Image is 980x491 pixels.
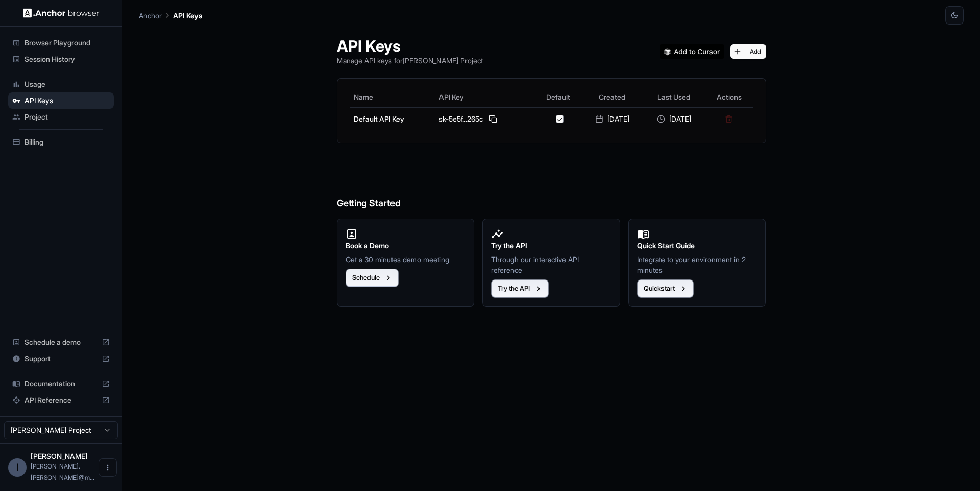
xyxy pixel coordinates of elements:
[8,134,114,150] div: Billing
[487,113,499,125] button: Copy API key
[534,87,581,107] th: Default
[585,114,639,124] div: [DATE]
[24,137,110,147] span: Billing
[23,8,100,18] img: Anchor Logo
[660,44,724,59] img: Add anchorbrowser MCP server to Cursor
[99,458,117,477] button: Open menu
[491,240,611,251] h2: Try the API
[139,10,202,21] nav: breadcrumb
[435,87,534,107] th: API Key
[24,379,97,389] span: Documentation
[346,254,466,265] p: Get a 30 minutes demo meeting
[8,334,114,350] div: Schedule a demo
[8,35,114,51] div: Browser Playground
[730,44,766,59] button: Add
[8,51,114,67] div: Session History
[24,337,97,347] span: Schedule a demo
[24,354,97,364] span: Support
[705,87,753,107] th: Actions
[637,254,757,275] p: Integrate to your environment in 2 minutes
[8,109,114,125] div: Project
[643,87,705,107] th: Last Used
[31,462,94,481] span: ivan.sanchez@medtrainer.com
[8,392,114,408] div: API Reference
[637,240,757,251] h2: Quick Start Guide
[346,240,466,251] h2: Book a Demo
[337,155,766,211] h6: Getting Started
[24,395,97,405] span: API Reference
[581,87,643,107] th: Created
[173,10,202,21] p: API Keys
[24,54,110,64] span: Session History
[24,79,110,89] span: Usage
[491,254,611,275] p: Through our interactive API reference
[8,76,114,92] div: Usage
[491,279,549,298] button: Try the API
[647,114,701,124] div: [DATE]
[637,279,694,298] button: Quickstart
[8,350,114,367] div: Support
[8,92,114,109] div: API Keys
[24,112,110,122] span: Project
[8,458,27,477] div: I
[337,55,483,66] p: Manage API keys for [PERSON_NAME] Project
[24,38,110,48] span: Browser Playground
[350,87,435,107] th: Name
[337,37,483,55] h1: API Keys
[346,269,399,287] button: Schedule
[139,10,162,21] p: Anchor
[31,452,88,460] span: Ivan Sanchez
[350,107,435,130] td: Default API Key
[439,113,530,125] div: sk-5e5f...265c
[24,96,110,106] span: API Keys
[8,376,114,392] div: Documentation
